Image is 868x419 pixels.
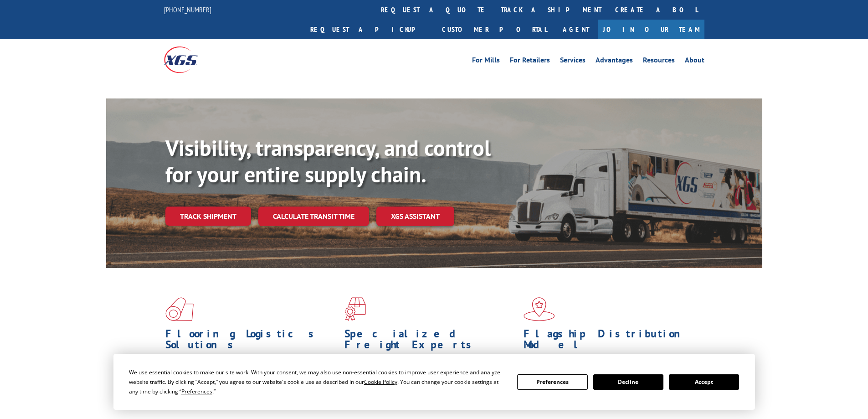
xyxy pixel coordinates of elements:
[165,134,491,188] b: Visibility, transparency, and control for your entire supply chain.
[129,367,506,396] div: We use essential cookies to make our site work. With your consent, we may also use non-essential ...
[435,20,554,39] a: Customer Portal
[364,378,397,386] span: Cookie Policy
[113,354,755,410] div: Cookie Consent Prompt
[165,207,251,226] a: Track shipment
[344,328,517,355] h1: Specialized Freight Experts
[524,328,696,355] h1: Flagship Distribution Model
[560,57,586,67] a: Services
[593,374,663,390] button: Decline
[472,57,500,67] a: For Mills
[554,20,598,39] a: Agent
[596,57,633,67] a: Advantages
[643,57,675,67] a: Resources
[669,374,739,390] button: Accept
[598,20,704,39] a: Join Our Team
[344,297,366,321] img: xgs-icon-focused-on-flooring-red
[517,374,587,390] button: Preferences
[181,388,212,395] span: Preferences
[303,20,435,39] a: Request a pickup
[510,57,550,67] a: For Retailers
[685,57,704,67] a: About
[376,207,454,226] a: XGS ASSISTANT
[524,297,555,321] img: xgs-icon-flagship-distribution-model-red
[165,328,338,355] h1: Flooring Logistics Solutions
[258,207,369,226] a: Calculate transit time
[165,297,194,321] img: xgs-icon-total-supply-chain-intelligence-red
[164,5,211,14] a: [PHONE_NUMBER]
